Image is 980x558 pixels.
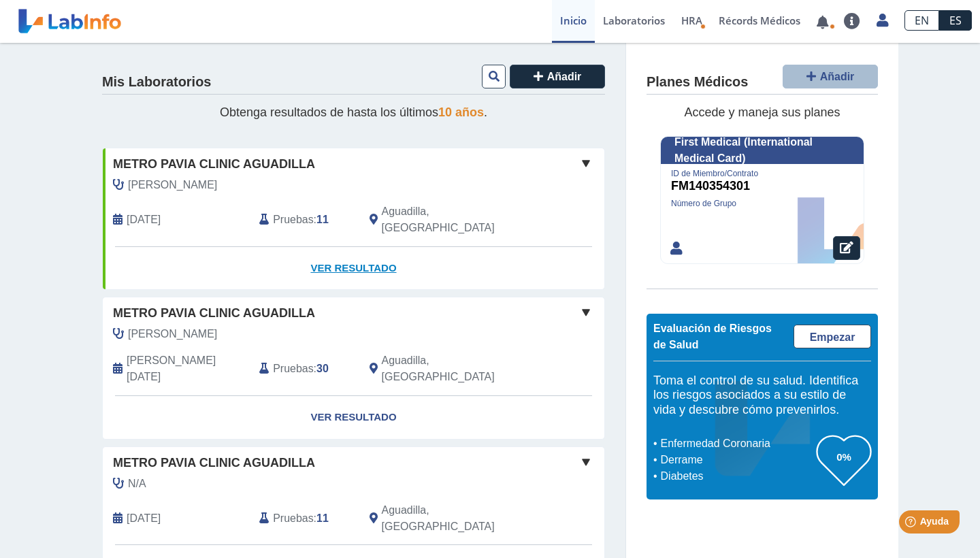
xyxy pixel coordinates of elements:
span: 2025-08-13 [127,212,161,228]
span: Aguadilla, PR [382,502,532,535]
span: Aguadilla, PR [382,352,532,385]
span: Añadir [547,71,582,82]
span: Metro Pavia Clinic Aguadilla [113,454,315,472]
span: Metro Pavia Clinic Aguadilla [113,304,315,323]
li: Diabetes [657,468,817,485]
span: Sepulveda Maldonado, Luis [128,326,217,342]
a: Ver Resultado [103,396,604,439]
iframe: Help widget launcher [859,505,965,543]
span: 2024-11-27 [127,510,161,527]
div: : [249,203,359,236]
h5: Toma el control de su salud. Identifica los riesgos asociados a su estilo de vida y descubre cómo... [653,374,871,418]
h4: Mis Laboratorios [102,74,211,91]
a: ES [939,10,972,31]
div: : [249,502,359,535]
span: 10 años [438,105,484,119]
b: 11 [316,512,329,524]
button: Añadir [783,65,878,88]
span: Empezar [810,331,855,343]
h4: Planes Médicos [647,74,748,91]
span: Aguadilla, PR [382,203,532,236]
span: N/A [128,476,146,492]
a: Ver Resultado [103,247,604,290]
li: Enfermedad Coronaria [657,436,817,452]
h3: 0% [817,448,871,465]
b: 30 [316,363,329,374]
span: Obtenga resultados de hasta los últimos . [220,105,487,119]
b: 11 [316,214,329,225]
span: Metro Pavia Clinic Aguadilla [113,155,315,174]
span: Accede y maneja sus planes [684,105,840,119]
span: Pruebas [273,212,313,228]
span: Añadir [820,71,855,82]
a: Empezar [794,325,871,348]
span: Sepulveda Maldonado, Luis [128,177,217,193]
div: : [249,352,359,385]
span: Pruebas [273,361,313,377]
a: EN [904,10,939,31]
span: HRA [681,14,702,27]
button: Añadir [510,65,605,88]
span: Pruebas [273,510,313,527]
span: Evaluación de Riesgos de Salud [653,323,772,350]
span: 2025-01-29 [127,352,249,385]
li: Derrame [657,452,817,468]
